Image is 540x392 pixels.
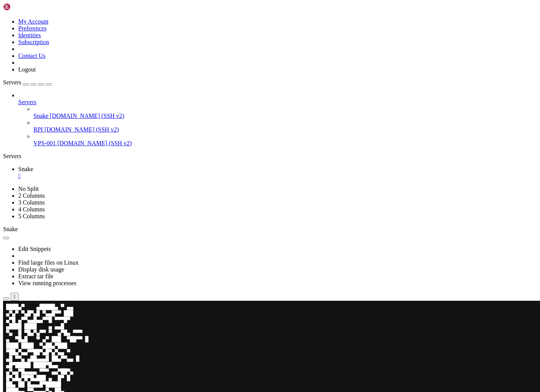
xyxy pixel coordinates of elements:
[170,287,176,294] span: ..
[3,152,73,158] span: ▄█▄▄▄█▄▄▄▀█▀▄▄▄█ ▄█▀▄▄▄
[3,216,70,223] span: ▄▄ █ ██ ▄▄▀▀▄▄ ▀▄▀██▀▄
[18,99,37,105] span: Servers
[3,81,58,87] span: ██▄ ██ █▄▄▄█▀█████
[3,29,79,35] span: ▀▄ █ ▀█▄▀▄▀▀ ▀ ▄▀█▄ ▀▀▀
[3,210,73,216] span: ▄▄ ▀▄▄▀█▀▀▄█▀▄▄ ▄▄ ██ ▄
[3,326,441,333] x-row: 275466 4.0K -rwx------ 1 admin admin 37 [DATE]
[3,268,6,274] span: [
[64,268,70,274] span: ]$
[3,268,441,275] x-row: ll
[3,145,61,152] span: ████▀█▄ █▄▄█ ▀▄█ ▀▀
[3,68,70,74] span: ▄▀▄▄▀█▄▄▄▄ ▀▀▀ ▄▄▀██▀▄
[3,48,67,55] span: ▀██▄▀▄▄▀▀██▀▄█▀▄▀▄▄ ▀
[3,197,79,203] span: █▄█▀ █▄▀█▀▀▄█ █ █▀▀ █▄█
[3,61,27,68] span: ▄█▀█████
[18,126,67,132] span: ████▄█ ███▄▄▄ ▀▀
[3,79,21,86] span: Servers
[3,42,15,48] span: ████
[33,223,46,229] span: ████
[33,113,537,119] a: Snake [DOMAIN_NAME] (SSH v2)
[40,333,64,339] span: .configs
[3,126,15,132] span: ████
[21,333,24,339] span: @
[3,313,441,320] x-row: 254753 0 -rw-r--r-- 1 admin admin 0 [DATE] 08:23 qrcode.pdf
[18,32,41,38] a: Identities
[18,273,53,279] a: Extract tar file
[3,226,18,232] span: Snake
[33,106,537,119] li: Snake [DOMAIN_NAME] (SSH v2)
[50,113,124,119] span: [DOMAIN_NAME] (SSH v2)
[21,184,61,190] span: ████ ▄▄▄▄▄ █▄
[3,294,441,300] x-row: 254473 8.0K -rw-r--r-- 1 admin admin 7.6K [DATE] 08:16 aaa.jog
[3,165,15,171] span: ████
[3,178,79,184] span: ▀█▄ █ ▄▄▀▀▄▄█▄▄▀▀ ▄▄▄ ██
[33,140,537,147] a: VPS-001 [DOMAIN_NAME] (SSH v2)
[30,203,67,210] span: ████ █ █ █
[18,166,33,172] span: Snake
[170,300,192,306] span: aaa.jpg
[3,223,30,229] span: ▄██ █████
[3,132,88,139] span: ▄█▄▀▄▀▀█▀▄█ ▄▄ ▄▄█▀▄ ▀ █▄█
[3,171,76,178] span: ▀▀█▀▄ ▄▀ ▄█ ▀▀▀▄▀█▄▀ ▄▄▄
[33,126,537,133] a: RPI [DOMAIN_NAME] (SSH v2)
[18,42,64,48] span: ████ ▀▄██▄▀███
[33,113,48,119] span: Snake
[3,3,70,10] span: ████▄▀ ▄█████▄ ▀ ▄▄
[33,133,537,147] li: VPS-001 [DOMAIN_NAME] (SSH v2)
[3,262,225,268] span: █████████████████████████████████████████████████████████████████████████
[3,113,73,119] span: ▄▄██▄▀ ▄▀▄ ▀███▄ █▄█ ▀█
[18,213,45,219] a: 5 Columns
[3,3,47,11] img: Shellngn
[6,268,21,274] span: admin
[18,192,45,199] a: 2 Columns
[33,140,56,146] span: VPS-001
[3,100,79,106] span: ▀▄█ ▀▄ █▀▄█ ▄███▄▀█ █████
[18,92,537,147] li: Servers
[3,203,27,210] span: █ █████
[3,287,441,294] x-row: 274529 4.0K drwx------ 13 admin admin 4.0K [DATE] 19:04
[18,173,537,179] a: 
[21,268,24,274] span: @
[3,55,76,61] span: ▄█ ▀▀▄ ▄██▄▄▄█ ██▄▀▀▄▄ █
[18,186,39,192] a: No Split
[18,52,46,59] a: Contact Us
[3,119,76,126] span: ██▄▀▄█▀██▄█▄▄█▀▄███▄ ▀█▄
[3,74,67,81] span: █▀▄█▄▀█▀█▄███ ▄ █▀ █
[3,255,225,262] span: █████████████████████████████████████████████████████████████████████████
[33,119,537,133] li: RPI [DOMAIN_NAME] (SSH v2)
[3,275,441,281] x-row: total 36K
[3,184,18,190] span: █████
[3,10,70,16] span: ▄▀▄▀ ▀▄█▀▄█ ▀▄▄█▀▀ ███
[3,139,82,145] span: ▀ ▄▄ ▀██▄▀ ▀▄▄▀ ▄█ ▀████
[18,166,537,179] a: Snake
[3,333,441,339] x-row: cat aaa.jpg |
[44,126,119,133] span: [DOMAIN_NAME] (SSH v2)
[3,300,441,307] x-row: 254506 8.0K -rw-r--r-- 1 admin admin 7.6K [DATE] 08:21
[18,18,49,25] a: My Account
[3,106,61,113] span: █████▀█ ▀ ▄█ ▀ ███▀
[11,293,19,301] button: 
[3,158,73,165] span: ▄█▀▀▄▀██▀▄ ▄█▄▀██▄█▄▄▄▀
[152,326,167,332] span: wg_qr
[3,333,6,339] span: [
[3,281,441,287] x-row: 275463 4.0K drwxrwxrwx 2 admin admin 4.0K [DATE] 08:23
[3,320,441,326] x-row: 275465 4.0K -rwx------ 1 admin admin 50 [DATE]
[18,165,55,171] span: █████▄▄█▄█▄█
[18,266,64,273] a: Display disk usage
[33,126,43,133] span: RPI
[18,206,45,213] a: 4 Columns
[3,190,73,197] span: ▄▀▀▄▄█▀███▄ ▀ ▀ ▄█▀ █▄█
[18,99,537,106] a: Servers
[3,236,64,242] span: █▀ █▀█▀█▀█ ▄██▀▄██▄█
[170,281,173,287] span: .
[3,242,73,249] span: █▀█████▄▄ ▀ ▄ ▀ █████
[152,320,183,326] span: wg_clients
[3,249,225,255] span: ████▄▄▄▄▄▄▄█▄▄███▄███▄▄▄██▄███▄▄█▄█▄█▄█▄▄▄█▄▄████▄▄█▄▄▄▄█▄██▄▄▄▄▄█▄██████
[18,39,49,45] a: Subscription
[18,199,45,206] a: 3 Columns
[21,22,61,29] span: ████ ▄ ▄▄█
[3,79,52,86] a: Servers
[3,153,537,160] div: Servers
[14,294,16,300] div: 
[40,268,64,274] span: .configs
